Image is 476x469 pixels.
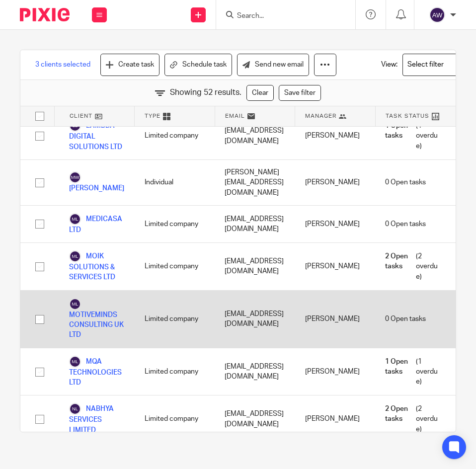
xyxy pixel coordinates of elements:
span: 0 Open tasks [385,177,426,187]
input: Select all [30,107,49,126]
a: MQA TECHNOLOGIES LTD [69,356,125,388]
span: (2 overdue) [385,404,441,434]
div: [PERSON_NAME] [295,243,376,290]
div: [EMAIL_ADDRESS][DOMAIN_NAME] [215,112,295,159]
span: 0 Open tasks [385,219,426,229]
div: Limited company [135,206,215,242]
span: (1 overdue) [385,121,441,151]
div: Limited company [135,348,215,395]
a: MOTIVEMINDS CONSULTING UK LTD [69,298,125,340]
div: [EMAIL_ADDRESS][DOMAIN_NAME] [215,291,295,348]
span: (1 overdue) [385,357,441,387]
span: 3 clients selected [35,60,90,70]
div: Individual [135,160,215,205]
span: Client [70,112,92,120]
div: [EMAIL_ADDRESS][DOMAIN_NAME] [215,395,295,443]
a: NABHYA SERVICES LIMITED [69,403,125,435]
span: 1 Open tasks [385,121,414,151]
div: [PERSON_NAME] [295,348,376,395]
a: Clear [246,85,274,101]
a: Send new email [237,54,309,76]
span: Type [145,112,160,120]
div: Limited company [135,395,215,443]
div: [PERSON_NAME] [295,112,376,159]
img: svg%3E [69,171,81,183]
div: [PERSON_NAME] [295,206,376,242]
span: (2 overdue) [385,251,441,282]
img: svg%3E [69,250,81,262]
img: svg%3E [69,298,81,310]
a: MEDICASA LTD [69,213,125,235]
span: 0 Open tasks [385,314,426,324]
input: Search [236,12,325,21]
div: [PERSON_NAME] [295,291,376,348]
div: [EMAIL_ADDRESS][DOMAIN_NAME] [215,348,295,395]
span: Manager [305,112,336,120]
div: [PERSON_NAME] [295,395,376,443]
img: svg%3E [429,7,445,23]
span: Email [225,112,245,120]
a: MOIK SOLUTIONS & SERVICES LTD [69,250,125,283]
span: 2 Open tasks [385,404,414,434]
a: Create task [100,54,159,76]
span: Showing 52 results. [170,87,241,98]
div: Limited company [135,291,215,348]
div: Limited company [135,243,215,290]
div: [EMAIL_ADDRESS][DOMAIN_NAME] [215,206,295,242]
img: svg%3E [69,356,81,368]
span: 2 Open tasks [385,251,414,282]
a: LAMBDA DIGITAL SOLUTIONS LTD [69,120,125,152]
img: svg%3E [69,213,81,225]
a: Schedule task [164,54,232,76]
div: [PERSON_NAME][EMAIL_ADDRESS][DOMAIN_NAME] [215,160,295,205]
span: 1 Open tasks [385,357,414,387]
img: Pixie [20,8,70,21]
img: svg%3E [69,403,81,415]
div: [EMAIL_ADDRESS][DOMAIN_NAME] [215,243,295,290]
div: Limited company [135,112,215,159]
a: Save filter [279,85,321,101]
a: [PERSON_NAME] [69,171,125,193]
span: Task Status [386,112,429,120]
div: [PERSON_NAME] [295,160,376,205]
